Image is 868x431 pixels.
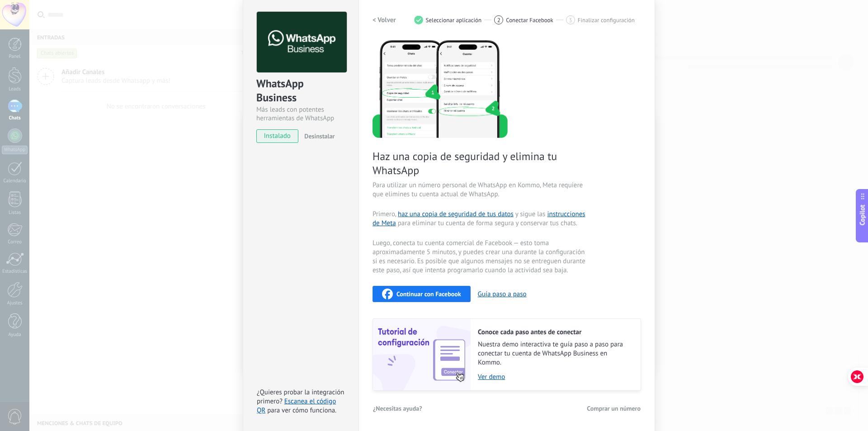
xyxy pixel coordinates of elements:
[373,286,471,302] button: Continuar con Facebook
[301,129,335,143] button: Desinstalar
[426,17,482,24] span: Seleccionar aplicación
[506,17,553,24] span: Conectar Facebook
[478,290,527,298] button: Guía paso a paso
[256,105,345,123] div: Más leads con potentes herramientas de WhatsApp
[373,149,588,177] span: Haz una copia de seguridad y elimina tu WhatsApp
[586,402,641,415] button: Comprar un número
[373,181,588,199] span: Para utilizar un número personal de WhatsApp en Kommo, Meta requiere que elimines tu cuenta actua...
[257,397,336,415] a: Escanea el código QR
[256,76,345,105] div: WhatsApp Business
[267,406,336,415] span: para ver cómo funciona.
[569,16,572,24] span: 3
[257,12,347,73] img: logo_main.png
[497,16,500,24] span: 2
[478,340,632,367] span: Nuestra demo interactiva te guía paso a paso para conectar tu cuenta de WhatsApp Business en Kommo.
[257,129,298,143] span: instalado
[373,12,396,28] button: < Volver
[373,405,422,412] span: ¿Necesitas ayuda?
[478,373,632,381] a: Ver demo
[373,16,396,24] h2: < Volver
[373,402,423,415] button: ¿Necesitas ayuda?
[257,388,344,406] span: ¿Quieres probar la integración primero?
[373,210,585,227] a: instrucciones de Meta
[373,239,588,275] span: Luego, conecta tu cuenta comercial de Facebook — esto toma aproximadamente 5 minutos, y puedes cr...
[373,210,588,228] span: Primero, y sigue las para eliminar tu cuenta de forma segura y conservar tus chats.
[304,132,335,140] span: Desinstalar
[587,405,641,412] span: Comprar un número
[373,39,508,138] img: delete personal phone
[398,210,514,218] a: haz una copia de seguridad de tus datos
[578,17,635,24] span: Finalizar configuración
[858,204,867,225] span: Copilot
[396,291,461,297] span: Continuar con Facebook
[478,328,632,336] h2: Conoce cada paso antes de conectar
